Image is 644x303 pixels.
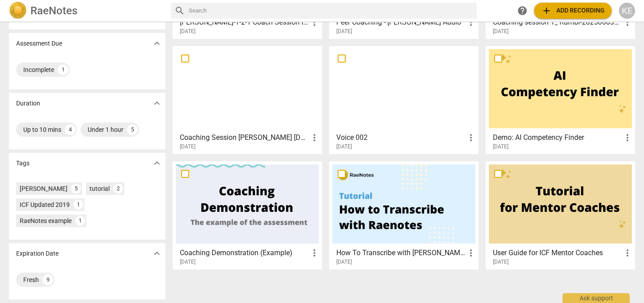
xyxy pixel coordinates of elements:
[336,258,352,266] span: [DATE]
[88,125,123,134] div: Under 1 hour
[16,39,62,48] p: Assessment Due
[127,124,138,135] div: 5
[514,3,530,19] a: Help
[23,275,39,284] div: Fresh
[16,249,59,258] p: Expiration Date
[176,164,319,265] a: Coaching Demonstration (Example)[DATE]
[150,97,164,110] button: Show more
[75,216,85,226] div: 1
[180,248,309,258] h3: Coaching Demonstration (Example)
[622,17,633,28] span: more_vert
[189,4,473,18] input: Search
[622,248,633,258] span: more_vert
[336,132,466,143] h3: Voice 002
[336,248,466,258] h3: How To Transcribe with RaeNotes
[493,258,508,266] span: [DATE]
[493,17,622,28] h3: Coaching session 1_ Rumbi-20250603_123907-Meeting Recording
[541,5,552,16] span: add
[309,17,320,28] span: more_vert
[517,5,528,16] span: help
[113,184,123,194] div: 2
[309,248,320,258] span: more_vert
[152,158,162,168] span: expand_more
[336,17,466,28] h3: Peer Coaching - Patricia Audio
[9,2,164,20] a: LogoRaeNotes
[493,132,622,143] h3: Demo: AI Competency Finder
[466,248,476,258] span: more_vert
[152,98,162,109] span: expand_more
[20,200,70,209] div: ICF Updated 2019
[23,125,61,134] div: Up to 10 mins
[493,248,622,258] h3: User Guide for ICF Mentor Coaches
[180,28,195,35] span: [DATE]
[152,38,162,49] span: expand_more
[58,64,68,75] div: 1
[9,2,27,20] img: Logo
[336,143,352,151] span: [DATE]
[180,143,195,151] span: [DATE]
[309,132,320,143] span: more_vert
[466,132,476,143] span: more_vert
[489,164,632,265] a: User Guide for ICF Mentor Coaches[DATE]
[73,200,83,210] div: 1
[563,293,630,303] div: Ask support
[619,3,635,19] button: KE
[332,164,475,265] a: How To Transcribe with [PERSON_NAME][DATE]
[16,159,30,168] p: Tags
[42,274,53,285] div: 9
[30,4,77,17] h2: RaeNotes
[180,258,195,266] span: [DATE]
[336,28,352,35] span: [DATE]
[152,248,162,259] span: expand_more
[23,65,54,74] div: Incomplete
[493,28,508,35] span: [DATE]
[71,184,81,194] div: 5
[332,49,475,150] a: Voice 002[DATE]
[20,216,72,225] div: RaeNotes example
[20,184,68,193] div: [PERSON_NAME]
[180,132,309,143] h3: Coaching Session Jenny 01 06 2025
[176,49,319,150] a: Coaching Session [PERSON_NAME] [DATE][DATE]
[180,17,309,28] h3: Paul-Gemma-1-2-1 Coach Session ICF submission
[150,37,164,50] button: Show more
[16,99,40,108] p: Duration
[534,3,612,19] button: Upload
[541,5,605,16] span: Add recording
[622,132,633,143] span: more_vert
[174,5,185,16] span: search
[150,156,164,170] button: Show more
[466,17,476,28] span: more_vert
[89,184,110,193] div: tutorial
[489,49,632,150] a: Demo: AI Competency Finder[DATE]
[65,124,76,135] div: 4
[150,247,164,260] button: Show more
[493,143,508,151] span: [DATE]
